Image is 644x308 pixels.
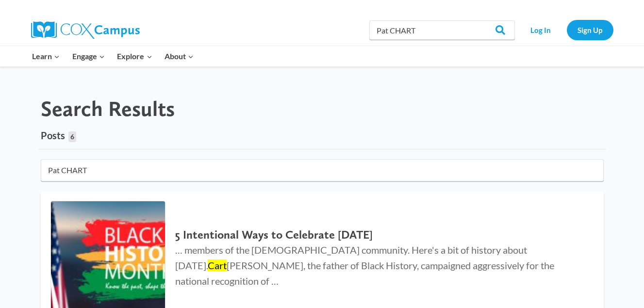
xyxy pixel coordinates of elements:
[208,259,227,271] mark: Cart
[31,21,140,39] img: Cox Campus
[175,244,554,287] span: … members of the [DEMOGRAPHIC_DATA] community. Here's a bit of history about [DATE]. [PERSON_NAME...
[175,228,584,242] h2: 5 Intentional Ways to Celebrate [DATE]
[520,20,613,40] nav: Secondary Navigation
[165,50,194,63] span: About
[72,50,105,63] span: Engage
[26,46,200,66] nav: Primary Navigation
[32,50,60,63] span: Learn
[41,130,65,141] span: Posts
[41,122,76,149] a: Posts6
[117,50,152,63] span: Explore
[369,20,515,40] input: Search Cox Campus
[41,96,175,122] h1: Search Results
[41,159,604,181] input: Search for...
[520,20,562,40] a: Log In
[68,131,76,142] span: 6
[567,20,613,40] a: Sign Up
